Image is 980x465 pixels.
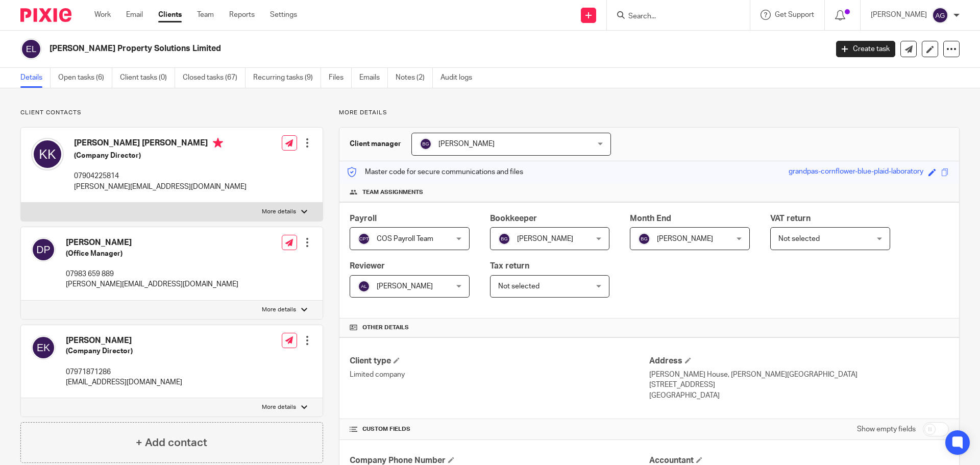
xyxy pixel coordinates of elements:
[50,43,667,54] h2: [PERSON_NAME] Property Solutions Limited
[262,403,296,411] p: More details
[20,38,42,60] img: svg%3E
[649,356,949,366] h4: Address
[262,306,296,314] p: More details
[262,208,296,216] p: More details
[630,214,671,223] span: Month End
[347,167,523,177] p: Master code for secure communications and files
[517,235,573,242] span: [PERSON_NAME]
[836,41,895,57] a: Create task
[213,138,223,148] i: Primary
[120,68,175,88] a: Client tasks (0)
[498,233,510,245] img: svg%3E
[183,68,246,88] a: Closed tasks (67)
[31,335,56,360] img: svg%3E
[350,262,385,270] span: Reviewer
[350,214,377,223] span: Payroll
[197,10,214,20] a: Team
[377,235,433,242] span: COS Payroll Team
[359,68,388,88] a: Emails
[362,324,409,332] span: Other details
[396,68,433,88] a: Notes (2)
[74,171,247,181] p: 07904225814
[66,346,182,356] h5: (Company Director)
[490,262,529,270] span: Tax return
[94,10,111,20] a: Work
[66,367,182,377] p: 07971871286
[638,233,650,245] img: svg%3E
[358,280,370,292] img: svg%3E
[627,12,719,21] input: Search
[126,10,143,20] a: Email
[350,356,649,366] h4: Client type
[20,68,51,88] a: Details
[270,10,297,20] a: Settings
[932,7,948,23] img: svg%3E
[649,370,949,380] p: [PERSON_NAME] House, [PERSON_NAME][GEOGRAPHIC_DATA]
[778,235,820,242] span: Not selected
[66,269,238,279] p: 07983 659 889
[66,279,238,289] p: [PERSON_NAME][EMAIL_ADDRESS][DOMAIN_NAME]
[350,425,649,433] h4: CUSTOM FIELDS
[66,249,238,259] h5: (Office Manager)
[440,68,480,88] a: Audit logs
[31,138,64,170] img: svg%3E
[229,10,255,20] a: Reports
[158,10,182,20] a: Clients
[66,237,238,248] h4: [PERSON_NAME]
[857,424,916,434] label: Show empty fields
[20,109,323,117] p: Client contacts
[420,138,432,150] img: svg%3E
[438,140,495,148] span: [PERSON_NAME]
[339,109,960,117] p: More details
[789,166,923,178] div: grandpas-cornflower-blue-plaid-laboratory
[775,11,814,18] span: Get Support
[74,182,247,192] p: [PERSON_NAME][EMAIL_ADDRESS][DOMAIN_NAME]
[66,335,182,346] h4: [PERSON_NAME]
[329,68,352,88] a: Files
[490,214,537,223] span: Bookkeeper
[20,8,71,22] img: Pixie
[498,283,540,290] span: Not selected
[74,138,247,151] h4: [PERSON_NAME] [PERSON_NAME]
[871,10,927,20] p: [PERSON_NAME]
[136,435,207,451] h4: + Add contact
[66,377,182,387] p: [EMAIL_ADDRESS][DOMAIN_NAME]
[58,68,112,88] a: Open tasks (6)
[362,188,423,197] span: Team assignments
[377,283,433,290] span: [PERSON_NAME]
[74,151,247,161] h5: (Company Director)
[657,235,713,242] span: [PERSON_NAME]
[253,68,321,88] a: Recurring tasks (9)
[350,139,401,149] h3: Client manager
[31,237,56,262] img: svg%3E
[649,390,949,401] p: [GEOGRAPHIC_DATA]
[770,214,811,223] span: VAT return
[358,233,370,245] img: svg%3E
[649,380,949,390] p: [STREET_ADDRESS]
[350,370,649,380] p: Limited company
